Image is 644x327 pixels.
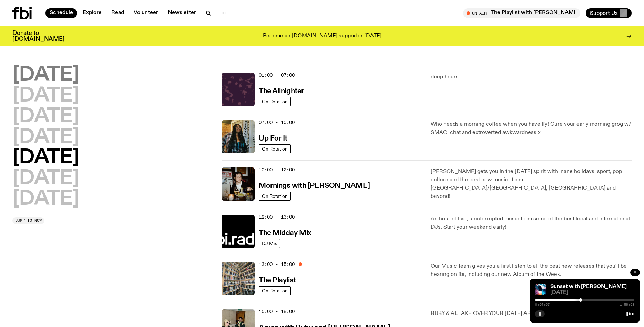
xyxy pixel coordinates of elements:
button: On AirThe Playlist with [PERSON_NAME] [463,8,580,18]
a: Newsletter [164,8,200,18]
span: 1:59:58 [620,303,634,306]
button: [DATE] [12,66,79,85]
span: On Rotation [262,288,288,293]
img: A corner shot of the fbi music library [222,262,255,295]
a: Up For It [259,134,287,142]
h3: Donate to [DOMAIN_NAME] [12,30,64,42]
a: On Rotation [259,144,291,153]
p: [PERSON_NAME] gets you in the [DATE] spirit with inane holidays, sport, pop culture and the best ... [431,167,632,201]
span: On Rotation [262,99,288,104]
button: [DATE] [12,148,79,167]
span: Support Us [590,10,618,16]
span: 13:00 - 15:00 [259,261,295,268]
h3: Up For It [259,135,287,142]
h3: Mornings with [PERSON_NAME] [259,182,370,190]
a: On Rotation [259,97,291,106]
span: 01:00 - 07:00 [259,72,295,78]
span: On Rotation [262,193,288,199]
p: Our Music Team gives you a first listen to all the best new releases that you'll be hearing on fb... [431,262,632,279]
a: The Midday Mix [259,228,311,237]
span: DJ Mix [262,241,277,246]
span: On Rotation [262,146,288,151]
a: Explore [79,8,106,18]
a: DJ Mix [259,239,280,248]
h3: The Midday Mix [259,230,311,237]
a: Sunset with [PERSON_NAME] [550,284,627,289]
span: [DATE] [550,290,634,295]
span: 0:54:57 [535,303,550,306]
button: Jump to now [12,217,44,224]
span: 10:00 - 12:00 [259,166,295,173]
span: 12:00 - 13:00 [259,214,295,220]
span: Jump to now [15,219,42,222]
a: On Rotation [259,286,291,295]
span: 07:00 - 10:00 [259,119,295,126]
a: Read [107,8,128,18]
h3: The Playlist [259,277,296,284]
p: RUBY & AL TAKE OVER YOUR [DATE] ARVOS! [431,309,632,318]
a: The Playlist [259,276,296,284]
button: [DATE] [12,86,79,106]
h3: The Allnighter [259,88,304,95]
button: Support Us [586,8,632,18]
p: deep hours. [431,73,632,81]
a: Schedule [45,8,77,18]
button: [DATE] [12,128,79,147]
img: Ify - a Brown Skin girl with black braided twists, looking up to the side with her tongue stickin... [222,120,255,153]
a: Volunteer [130,8,162,18]
p: Who needs a morning coffee when you have Ify! Cure your early morning grog w/ SMAC, chat and extr... [431,120,632,137]
a: Mornings with [PERSON_NAME] [259,181,370,190]
p: An hour of live, uninterrupted music from some of the best local and international DJs. Start you... [431,215,632,231]
button: [DATE] [12,190,79,209]
img: Simon Caldwell stands side on, looking downwards. He has headphones on. Behind him is a brightly ... [535,284,546,295]
img: Sam blankly stares at the camera, brightly lit by a camera flash wearing a hat collared shirt and... [222,167,255,201]
a: The Allnighter [259,86,304,95]
button: [DATE] [12,107,79,126]
p: Become an [DOMAIN_NAME] supporter [DATE] [263,33,381,39]
button: [DATE] [12,169,79,188]
span: 15:00 - 18:00 [259,308,295,315]
a: On Rotation [259,192,291,201]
